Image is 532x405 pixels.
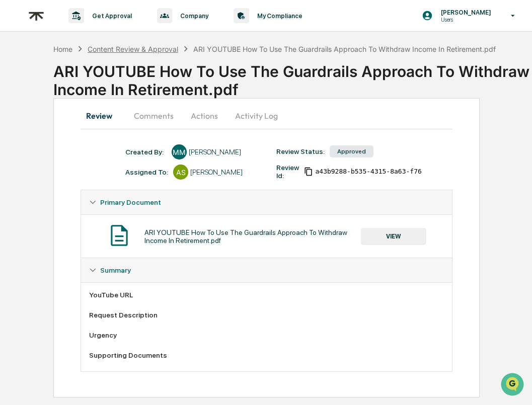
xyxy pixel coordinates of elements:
div: Supporting Documents [89,351,444,359]
p: Get Approval [84,12,137,20]
div: YouTube URL [89,291,444,299]
div: secondary tabs example [81,104,453,128]
img: 1746055101610-c473b297-6a78-478c-a979-82029cc54cd1 [10,77,28,95]
p: Users [433,16,496,23]
div: ARI YOUTUBE How To Use The Guardrails Approach To Withdraw Income In Retirement.pdf [144,228,361,245]
div: Assigned To: [125,168,168,176]
iframe: Open customer support [500,372,527,399]
div: 🔎 [10,147,18,155]
button: Review [81,104,126,128]
button: Actions [182,104,227,128]
div: Summary [81,258,452,282]
a: Powered byPylon [71,170,122,178]
span: Data Lookup [20,146,63,156]
a: 🗄️Attestations [69,123,129,141]
p: [PERSON_NAME] [433,9,496,16]
img: Document Icon [107,223,132,248]
div: 🗄️ [73,128,81,136]
div: Primary Document [81,214,452,258]
a: 🔎Data Lookup [6,142,67,160]
p: My Compliance [249,12,308,20]
img: logo [24,4,48,28]
a: 🖐️Preclearance [6,123,69,141]
span: Pylon [100,171,122,178]
button: Comments [126,104,182,128]
div: Urgency [89,331,444,339]
div: MM [172,144,187,159]
div: Approved [330,145,373,157]
button: Start new chat [171,80,183,92]
div: Created By: ‎ ‎ [125,148,167,156]
div: ARI YOUTUBE How To Use The Guardrails Approach To Withdraw Income In Retirement.pdf [53,54,532,99]
span: Attestations [83,127,125,137]
div: We're available if you need us! [34,87,127,95]
div: ARI YOUTUBE How To Use The Guardrails Approach To Withdraw Income In Retirement.pdf [193,45,496,53]
span: Primary Document [100,198,161,206]
div: Review Status: [276,147,325,155]
button: VIEW [361,228,426,245]
span: Preclearance [20,127,65,137]
div: Primary Document [81,190,452,214]
div: AS [173,165,188,180]
div: Review Id: [276,164,299,180]
div: [PERSON_NAME] [190,168,243,176]
input: Clear [26,46,166,56]
div: Content Review & Approval [88,45,178,53]
p: How can we help? [10,21,183,37]
span: a43b9288-b535-4315-8a63-f76cbc9af68c [315,168,457,176]
span: Summary [100,266,131,274]
p: Company [172,12,213,20]
div: [PERSON_NAME] [189,148,241,156]
button: Activity Log [227,104,286,128]
div: Request Description [89,311,444,319]
div: 🖐️ [10,128,18,136]
div: Home [53,45,72,53]
span: Copy Id [304,167,313,176]
div: Start new chat [34,77,165,87]
div: Summary [81,282,452,371]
